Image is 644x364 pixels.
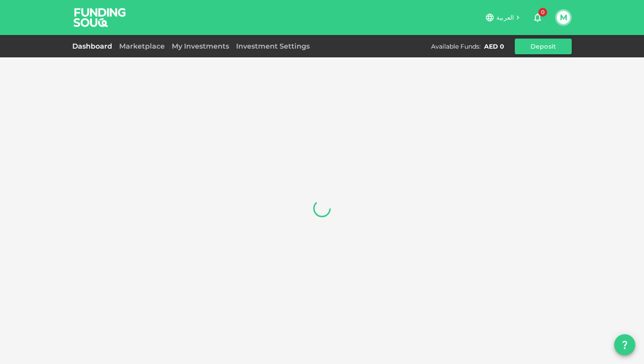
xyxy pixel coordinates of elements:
button: M [557,11,570,24]
button: Deposit [515,39,572,54]
button: 0 [529,9,546,26]
a: My Investments [168,42,233,50]
div: AED 0 [484,42,504,51]
span: العربية [496,14,514,21]
button: question [614,334,635,355]
a: Marketplace [116,42,168,50]
a: Investment Settings [233,42,313,50]
div: Available Funds : [431,42,481,51]
a: Dashboard [72,42,116,50]
span: 0 [538,8,547,17]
